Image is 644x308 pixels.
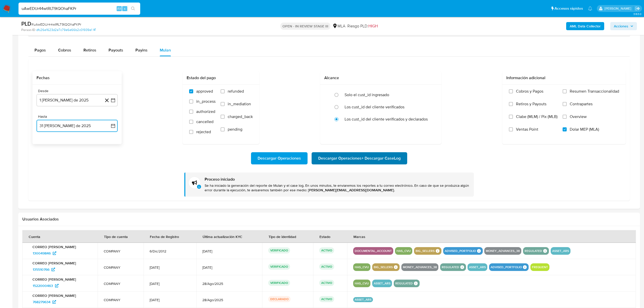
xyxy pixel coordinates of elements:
[610,22,637,30] button: Acciones
[280,23,330,30] p: OPEN - IN REVIEW STAGE III
[570,22,601,30] b: AML Data Collector
[633,12,641,16] span: 3.163.0
[19,5,140,12] input: Buscar usuario o caso...
[117,6,121,11] span: Alt
[128,5,138,12] button: search-icon
[31,22,81,27] span: # uAwEDUr44wtRLT9tQOhaFKPr
[21,28,35,32] b: Person ID
[36,28,96,32] a: dfc26e1623d2e7c79e6e66b2c01939e1
[124,6,126,11] span: s
[614,22,628,30] span: Acciones
[22,217,636,222] h2: Usuarios Asociados
[21,20,31,28] b: PLD
[332,23,345,29] div: MLA
[635,6,640,11] a: Salir
[588,6,592,11] a: Notificaciones
[347,23,378,29] span: Riesgo PLD:
[554,6,583,11] span: Accesos rápidos
[368,23,378,29] span: HIGH
[566,22,604,30] button: AML Data Collector
[604,6,633,11] p: andres.vilosio@mercadolibre.com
